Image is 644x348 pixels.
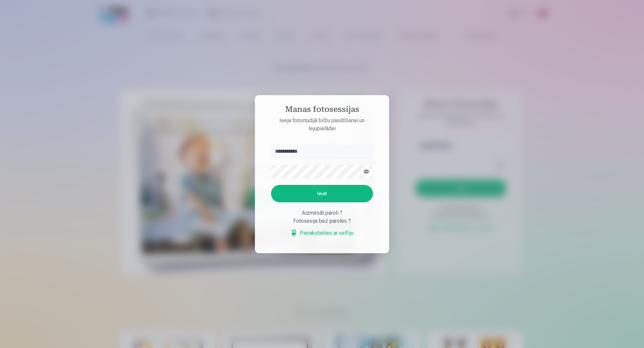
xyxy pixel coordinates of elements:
[264,117,380,133] p: Ieeja fotostudijā bilžu pasūtīšanai un lejupielādei
[264,105,380,117] h4: Manas fotosessijas
[271,209,373,217] div: Aizmirsāt paroli ?
[271,185,373,202] button: Ieiet
[271,217,373,225] div: Fotosesija bez paroles ?
[290,229,354,237] a: Pierakstieties ar selfiju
